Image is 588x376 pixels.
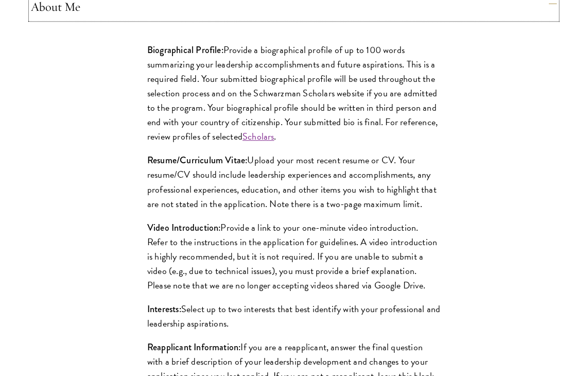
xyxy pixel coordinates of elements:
[147,153,248,167] strong: Resume/Curriculum Vitae:
[147,221,221,234] strong: Video Introduction:
[147,153,441,211] p: Upload your most recent resume or CV. Your resume/CV should include leadership experiences and ac...
[147,302,181,316] strong: Interests:
[147,43,223,57] strong: Biographical Profile:
[147,220,441,293] p: Provide a link to your one-minute video introduction. Refer to the instructions in the applicatio...
[147,340,241,354] strong: Reapplicant Information:
[147,302,441,331] p: Select up to two interests that best identify with your professional and leadership aspirations.
[147,43,441,144] p: Provide a biographical profile of up to 100 words summarizing your leadership accomplishments and...
[243,129,274,143] a: Scholars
